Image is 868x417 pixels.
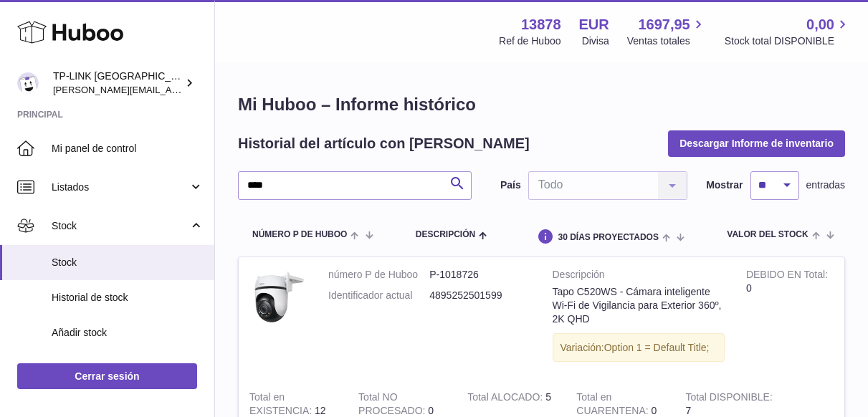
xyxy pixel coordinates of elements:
[238,93,845,116] h1: Mi Huboo – Informe histórico
[52,181,189,194] span: Listados
[735,257,844,380] td: 0
[579,15,609,34] strong: EUR
[53,84,287,95] span: [PERSON_NAME][EMAIL_ADDRESS][DOMAIN_NAME]
[500,178,521,192] label: País
[238,134,530,153] h2: Historial del artículo con [PERSON_NAME]
[52,142,204,155] span: Mi panel de control
[806,15,834,34] span: 0,00
[52,219,189,233] span: Stock
[727,230,808,239] span: Valor del stock
[706,178,743,192] label: Mostrar
[725,15,851,48] a: 0,00 Stock total DISPONIBLE
[467,391,545,406] strong: Total ALOCADO
[328,268,429,282] dt: número P de Huboo
[558,233,658,242] span: 30 DÍAS PROYECTADOS
[17,363,197,389] a: Cerrar sesión
[416,230,475,239] span: Descripción
[52,256,204,269] span: Stock
[52,326,204,340] span: Añadir stock
[725,34,851,48] span: Stock total DISPONIBLE
[604,342,710,353] span: Option 1 = Default Title;
[668,130,845,156] button: Descargar Informe de inventario
[429,268,530,282] dd: P-1018726
[627,34,707,48] span: Ventas totales
[627,15,707,48] a: 1697,95 Ventas totales
[52,291,204,305] span: Historial de stock
[746,269,828,284] strong: DEBIDO EN Total
[652,405,657,416] span: 0
[638,15,690,34] span: 1697,95
[553,285,725,326] div: Tapo C520WS - Cámara inteligente Wi-Fi de Vigilancia para Exterior 360º, 2K QHD
[328,289,429,302] dt: Identificador actual
[553,268,725,285] strong: Descripción
[553,333,725,363] div: Variación:
[17,72,39,94] img: celia.yan@tp-link.com
[429,289,530,302] dd: 4895252501599
[806,178,845,192] span: entradas
[685,391,772,406] strong: Total DISPONIBLE
[582,34,609,48] div: Divisa
[499,34,561,48] div: Ref de Huboo
[53,69,182,97] div: TP-LINK [GEOGRAPHIC_DATA], SOCIEDAD LIMITADA
[521,15,561,34] strong: 13878
[252,230,347,239] span: número P de Huboo
[249,268,307,325] img: product image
